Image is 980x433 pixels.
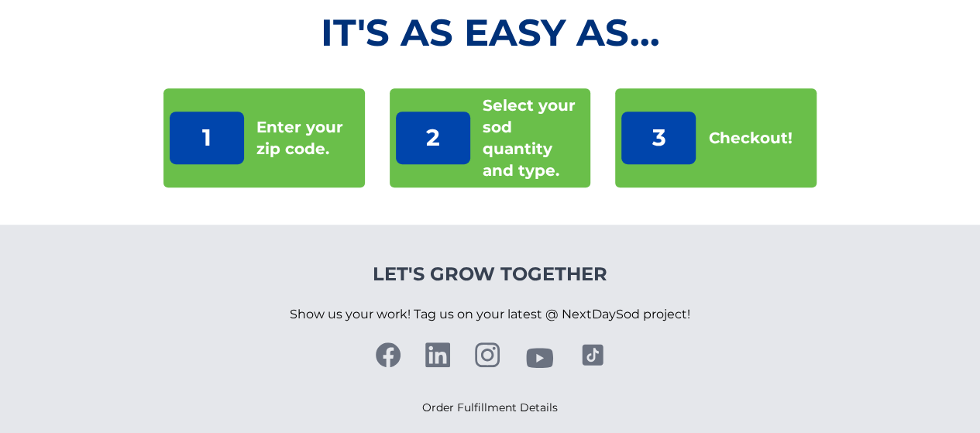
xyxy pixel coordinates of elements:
p: Show us your work! Tag us on your latest @ NextDaySod project! [290,287,690,342]
h4: Let's Grow Together [290,262,690,287]
p: 3 [621,112,696,164]
p: 2 [396,112,470,164]
a: Order Fulfillment Details [422,400,558,414]
p: Enter your zip code. [256,116,359,160]
h2: It's as Easy As... [163,14,817,51]
p: Select your sod quantity and type. [483,95,585,181]
p: Checkout! [708,127,792,149]
p: 1 [170,112,244,164]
